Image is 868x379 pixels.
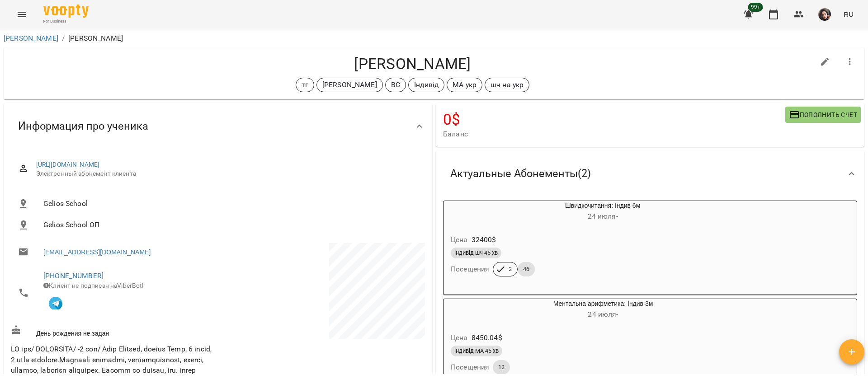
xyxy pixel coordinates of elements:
span: індивід шч 45 хв [451,249,501,257]
p: [PERSON_NAME] [322,80,377,90]
div: Информация про ученика [4,103,432,150]
button: Menu [11,4,33,25]
span: RU [844,9,854,19]
span: Пополнить счет [789,109,857,120]
p: [PERSON_NAME] [68,33,123,44]
p: 32400 $ [472,234,496,245]
div: Швидкочитання: Індив 6м [487,201,718,223]
span: Информация про ученика [18,119,148,133]
span: Электронный абонемент клиента [36,169,418,178]
a: [PERSON_NAME] [4,34,58,42]
div: Швидкочитання: Індив 6м [443,201,487,223]
button: RU [840,6,857,23]
img: Voopty Logo [43,5,89,18]
a: [EMAIL_ADDRESS][DOMAIN_NAME] [43,248,151,257]
span: Актуальные Абонементы ( 2 ) [450,167,591,181]
li: / [62,33,65,44]
h6: Цена [451,234,468,246]
p: ВС [391,80,400,90]
div: шч на укр [485,78,529,92]
div: тг [296,78,314,92]
div: ВС [385,78,406,92]
button: Клиент подписан на VooptyBot [43,290,68,315]
span: 24 июля - [588,212,618,220]
span: 12 [493,363,510,371]
span: 24 июля - [588,310,618,318]
img: 415cf204168fa55e927162f296ff3726.jpg [818,8,831,21]
h6: Посещения [451,263,489,276]
p: шч на укр [491,80,524,90]
div: [PERSON_NAME] [316,78,383,92]
span: 99+ [748,3,763,12]
div: День рождения не задан [9,323,218,340]
p: тг [302,80,308,90]
span: 2 [503,265,517,273]
a: [URL][DOMAIN_NAME] [36,161,100,168]
span: Баланс [443,129,785,140]
span: For Business [43,19,89,24]
h6: Цена [451,332,468,344]
div: Ментальна арифметика: Індив 3м [443,299,487,321]
div: Актуальные Абонементы(2) [436,150,864,197]
div: МА укр [447,78,482,92]
p: 8450.04 $ [472,332,502,343]
span: Gelios School ОП [43,220,418,230]
div: Ментальна арифметика: Індив 3м [487,299,719,321]
div: Індивід [408,78,444,92]
button: Пополнить счет [785,107,861,123]
a: [PHONE_NUMBER] [43,271,104,280]
h4: [PERSON_NAME] [11,55,814,73]
button: Швидкочитання: Індив 6м24 июля- Цена32400$індивід шч 45 хвПосещения246 [443,201,718,287]
span: 46 [518,265,535,273]
p: Індивід [414,80,439,90]
img: Telegram [49,297,62,310]
span: Клиент не подписан на ViberBot! [43,282,144,289]
h6: Посещения [451,361,489,374]
h4: 0 $ [443,110,785,129]
span: Gelios School [43,198,418,209]
nav: breadcrumb [4,33,864,44]
span: індивід МА 45 хв [451,347,502,355]
p: МА укр [453,80,476,90]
